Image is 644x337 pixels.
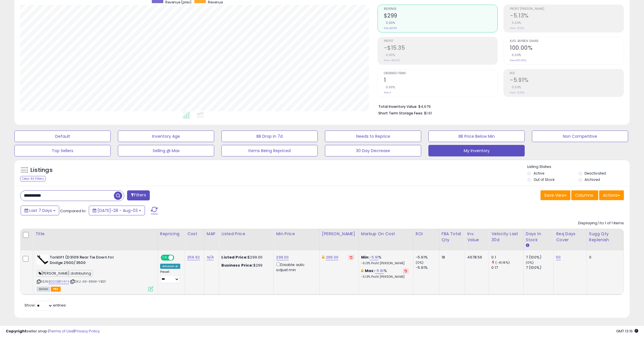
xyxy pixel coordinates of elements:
[416,255,439,260] div: -5.91%
[187,254,200,260] a: 259.92
[325,131,421,142] button: Needs to Reprice
[50,255,120,267] b: Torklift (D3109 Rear Tie Down for Dodge 2500/3500
[221,145,318,156] button: Items Being Repriced
[375,268,384,274] a: -5.91
[575,192,593,198] span: Columns
[173,255,182,260] span: OFF
[361,255,409,265] div: %
[384,72,498,75] span: Ordered Items
[384,91,391,94] small: Prev: 1
[589,255,619,260] div: 0
[49,279,69,284] a: B00GBRY4Y4
[14,145,111,156] button: Top Sellers
[424,110,432,116] span: $1.61
[534,177,555,182] label: Out of Stock
[510,7,624,11] span: Profit [PERSON_NAME]
[589,231,621,243] div: Sugg Qty Replenish
[6,328,27,334] strong: Copyright
[510,45,624,52] h2: 100.00%
[20,176,46,181] div: Clear All Filters
[37,255,48,265] img: 31ii9fF3kML._SL40_.jpg
[74,328,100,334] a: Privacy Policy
[526,260,534,265] small: (0%)
[221,131,318,142] button: BB Drop in 7d
[510,72,624,75] span: ROI
[207,231,216,237] div: MAP
[160,231,182,237] div: Repricing
[370,254,379,260] a: -5.91
[35,231,155,237] div: Title
[532,131,628,142] button: Non Competitive
[491,255,523,260] div: 0.1
[467,231,486,243] div: Inv. value
[37,287,50,292] span: All listings currently available for purchase on Amazon
[442,255,460,260] div: 18
[510,40,624,43] span: Avg. Buybox Share
[526,255,553,260] div: 7 (100%)
[428,145,525,156] button: My Inventory
[571,190,598,200] button: Columns
[384,21,395,25] small: 0.00%
[97,208,138,213] span: [DATE]-28 - Aug-03
[160,270,180,283] div: Preset:
[160,264,180,269] div: Amazon AI
[326,254,338,260] a: 299.00
[359,229,413,250] th: The percentage added to the cost of goods (COGS) that forms the calculator for Min & Max prices.
[361,254,370,260] b: Min:
[384,12,498,20] h2: $299
[6,329,100,334] div: seller snap | |
[49,328,74,334] a: Terms of Use
[221,263,269,268] div: $299
[207,254,214,260] a: N/A
[384,59,400,62] small: Prev: -$15.35
[161,255,168,260] span: ON
[384,45,498,52] h2: -$15.35
[384,26,397,30] small: Prev: $299
[416,231,437,237] div: ROI
[361,261,409,265] p: -5.13% Profit [PERSON_NAME]
[384,53,395,57] small: 0.00%
[416,260,424,265] small: (0%)
[442,231,462,243] div: FBA Total Qty
[510,77,624,85] h2: -5.91%
[510,26,524,30] small: Prev: -5.13%
[584,171,606,176] label: Deactivated
[361,275,409,279] p: -5.13% Profit [PERSON_NAME]
[21,206,59,215] button: Last 7 Days
[60,208,87,214] span: Compared to:
[378,104,417,109] b: Total Inventory Value:
[384,40,498,43] span: Profit
[127,190,149,200] button: Filters
[89,206,145,215] button: [DATE]-28 - Aug-03
[30,166,53,174] h5: Listings
[29,208,52,213] span: Last 7 Days
[361,231,411,237] div: Markup on Cost
[540,190,570,200] button: Save View
[527,164,630,170] p: Listing States:
[365,268,375,273] b: Max:
[416,265,439,270] div: -5.91%
[221,254,248,260] b: Listed Price:
[526,231,551,243] div: Days In Stock
[510,85,521,89] small: 0.00%
[221,255,269,260] div: $299.00
[14,131,111,142] button: Default
[276,254,289,260] a: 299.00
[510,59,526,62] small: Prev: 100.00%
[221,263,253,268] b: Business Price:
[384,77,498,85] h2: 1
[616,328,638,334] span: 2025-08-11 13:16 GMT
[384,7,498,11] span: Revenue
[491,265,523,270] div: 0.17
[495,260,510,265] small: (-41.18%)
[510,12,624,20] h2: -5.13%
[586,229,624,250] th: Please note that this number is a calculation based on your required days of coverage and your ve...
[361,268,409,279] div: %
[491,231,521,243] div: Velocity Last 30d
[526,243,529,248] small: Days In Stock.
[584,177,600,182] label: Archived
[325,145,421,156] button: 30 Day Decrease
[37,270,93,277] span: [PERSON_NAME] distributing
[276,261,315,273] div: Disable auto adjust min
[467,255,484,260] div: 4678.56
